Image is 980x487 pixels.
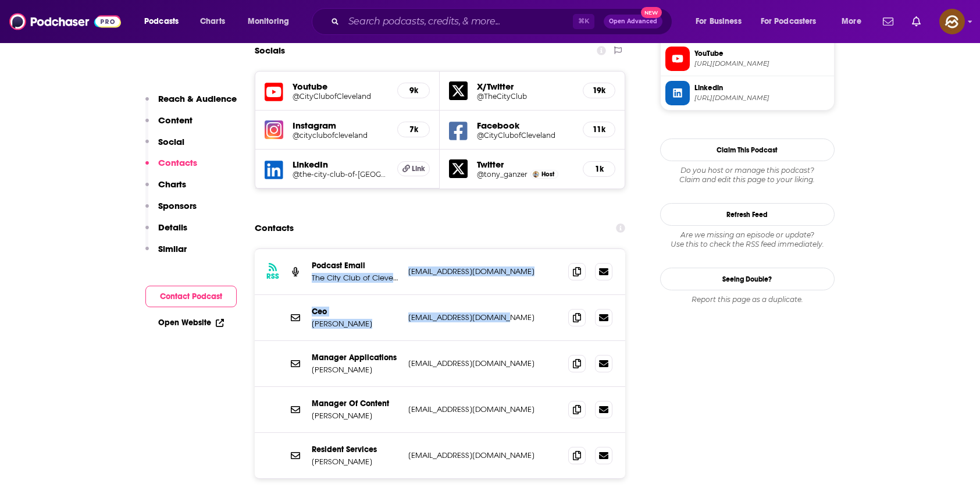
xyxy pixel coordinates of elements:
h5: LinkedIn [293,159,389,170]
p: Details [158,222,187,233]
h3: RSS [266,272,279,281]
p: Ceo [312,307,399,317]
div: Report this page as a duplicate. [660,295,835,304]
div: Search podcasts, credits, & more... [323,8,683,35]
p: [EMAIL_ADDRESS][DOMAIN_NAME] [408,404,560,414]
a: Charts [193,12,232,31]
button: Contact Podcast [145,286,237,307]
span: Linkedin [694,83,829,93]
button: open menu [753,12,833,31]
a: Link [397,161,430,176]
span: Logged in as hey85204 [939,9,965,34]
p: [EMAIL_ADDRESS][DOMAIN_NAME] [408,266,560,276]
button: open menu [240,12,304,31]
a: Show notifications dropdown [878,12,898,31]
h5: 9k [407,86,420,95]
a: Linkedin[URL][DOMAIN_NAME] [665,81,829,105]
button: Charts [145,179,186,200]
p: Sponsors [158,200,197,211]
div: Are we missing an episode or update? Use this to check the RSS feed immediately. [660,230,835,249]
h5: 7k [407,125,420,134]
button: Show profile menu [939,9,965,34]
p: Manager Of Content [312,399,399,408]
button: Details [145,222,187,243]
h5: Instagram [293,120,389,131]
p: [PERSON_NAME] [312,319,399,329]
button: Refresh Feed [660,203,835,226]
a: Seeing Double? [660,268,835,290]
button: Contacts [145,157,197,179]
a: @TheCityClub [477,92,573,101]
button: Sponsors [145,200,197,222]
p: Resident Services [312,445,399,454]
button: Social [145,136,184,158]
p: Reach & Audience [158,93,237,104]
span: For Business [696,13,742,30]
p: [PERSON_NAME] [312,457,399,467]
p: [PERSON_NAME] [312,365,399,375]
p: Content [158,115,193,126]
p: [EMAIL_ADDRESS][DOMAIN_NAME] [408,358,560,368]
button: Reach & Audience [145,93,237,115]
a: @cityclubofcleveland [293,131,389,140]
h5: Youtube [293,81,389,92]
p: The City Club of Cleveland [312,273,399,283]
a: YouTube[URL][DOMAIN_NAME] [665,47,829,71]
a: @CityClubofCleveland [477,131,573,140]
p: [EMAIL_ADDRESS][DOMAIN_NAME] [408,450,560,460]
img: iconImage [265,120,283,139]
p: [EMAIL_ADDRESS][DOMAIN_NAME] [408,312,560,322]
span: Link [412,164,425,173]
p: Contacts [158,157,197,168]
h2: Contacts [255,217,294,239]
a: Open Website [158,318,224,328]
span: YouTube [694,48,829,59]
div: Claim and edit this page to your liking. [660,166,835,184]
span: Host [541,170,554,178]
span: New [641,7,662,18]
input: Search podcasts, credits, & more... [344,12,573,31]
p: Social [158,136,184,147]
a: @CityClubofCleveland [293,92,389,101]
p: [PERSON_NAME] [312,411,399,421]
span: https://www.linkedin.com/company/the-city-club-of-cleveland/ [694,94,829,102]
button: open menu [136,12,194,31]
button: open menu [833,12,876,31]
span: ⌘ K [573,14,594,29]
h5: 11k [593,125,605,134]
img: Podchaser - Follow, Share and Rate Podcasts [9,10,121,33]
p: Charts [158,179,186,190]
h5: 1k [593,164,605,174]
h5: Twitter [477,159,573,170]
span: For Podcasters [761,13,817,30]
a: @tony_ganzer [477,170,528,179]
a: Show notifications dropdown [907,12,925,31]
span: Do you host or manage this podcast? [660,166,835,175]
span: More [842,13,861,30]
img: User Profile [939,9,965,34]
span: Open Advanced [609,19,657,24]
p: Podcast Email [312,261,399,271]
button: open menu [687,12,756,31]
p: Similar [158,243,187,254]
button: Open AdvancedNew [604,15,662,29]
p: Manager Applications [312,353,399,362]
button: Claim This Podcast [660,138,835,161]
span: https://www.youtube.com/@CityClubofCleveland [694,59,829,68]
span: Charts [200,13,225,30]
button: Content [145,115,193,136]
h5: X/Twitter [477,81,573,92]
img: Tony Ganzer [533,171,539,177]
a: @the-city-club-of-[GEOGRAPHIC_DATA]/ [293,170,389,179]
h2: Socials [255,40,285,62]
span: Monitoring [248,13,289,30]
span: Podcasts [144,13,179,30]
